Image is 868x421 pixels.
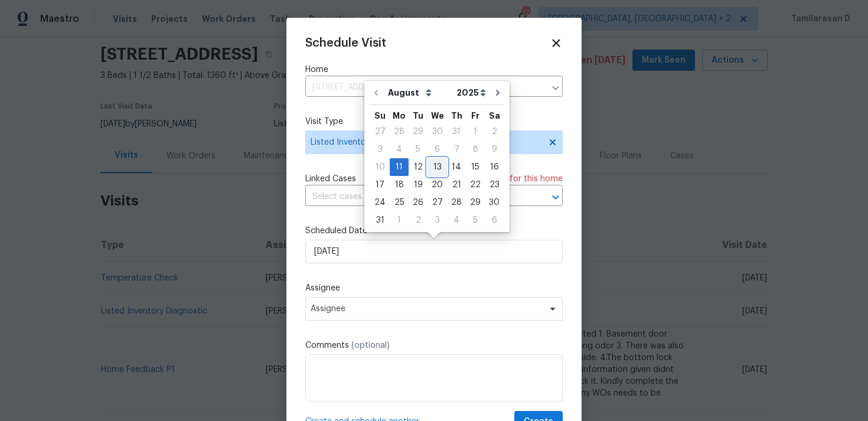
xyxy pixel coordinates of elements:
div: Sat Aug 30 2025 [485,194,504,211]
div: Thu Aug 21 2025 [447,176,466,194]
select: Month [385,84,453,102]
div: Thu Sep 04 2025 [447,211,466,229]
div: 30 [485,194,504,211]
span: Assignee [311,304,542,314]
div: 21 [447,177,466,193]
label: Visit Type [305,116,563,128]
button: Go to next month [489,81,507,105]
span: (optional) [351,341,390,350]
div: 3 [428,212,447,229]
div: Mon Sep 01 2025 [390,211,409,229]
div: Fri Aug 08 2025 [466,141,485,158]
abbr: Wednesday [431,112,444,120]
div: 24 [370,194,390,211]
div: 8 [466,141,485,158]
abbr: Saturday [489,112,500,120]
div: 7 [447,141,466,158]
div: Sat Aug 16 2025 [485,158,504,176]
div: 25 [390,194,409,211]
div: Sat Aug 09 2025 [485,141,504,158]
div: 18 [390,177,409,193]
label: Home [305,64,563,76]
div: Wed Aug 27 2025 [428,194,447,211]
div: Tue Sep 02 2025 [409,211,428,229]
abbr: Monday [393,112,406,120]
button: Open [547,189,564,205]
div: Mon Aug 25 2025 [390,194,409,211]
div: 6 [428,141,447,158]
div: 20 [428,177,447,193]
div: Fri Aug 01 2025 [466,123,485,141]
button: Go to previous month [367,81,385,105]
div: Wed Aug 06 2025 [428,141,447,158]
div: 31 [447,123,466,140]
div: 23 [485,177,504,193]
div: 28 [447,194,466,211]
div: Fri Aug 22 2025 [466,176,485,194]
div: Sat Aug 23 2025 [485,176,504,194]
div: Tue Aug 12 2025 [409,158,428,176]
div: 27 [428,194,447,211]
div: 26 [409,194,428,211]
div: 13 [428,159,447,175]
div: Sun Aug 10 2025 [370,158,390,176]
div: 4 [390,141,409,158]
div: Tue Aug 05 2025 [409,141,428,158]
input: Select cases [305,188,530,206]
input: M/D/YYYY [305,240,563,263]
div: 6 [485,212,504,229]
div: Fri Aug 29 2025 [466,194,485,211]
div: Mon Aug 11 2025 [390,158,409,176]
div: 22 [466,177,485,193]
label: Scheduled Date [305,225,563,237]
div: Sat Aug 02 2025 [485,123,504,141]
div: 27 [370,123,390,140]
div: Wed Aug 13 2025 [428,158,447,176]
div: 29 [466,194,485,211]
div: Thu Aug 14 2025 [447,158,466,176]
span: Linked Cases [305,173,356,185]
div: Sun Aug 24 2025 [370,194,390,211]
label: Assignee [305,282,563,294]
div: Sun Aug 03 2025 [370,141,390,158]
div: Mon Aug 04 2025 [390,141,409,158]
span: Listed Inventory Diagnostic [311,136,540,148]
div: Tue Jul 29 2025 [409,123,428,141]
div: 2 [409,212,428,229]
div: 17 [370,177,390,193]
div: 15 [466,159,485,175]
div: Thu Aug 28 2025 [447,194,466,211]
div: 5 [466,212,485,229]
div: 31 [370,212,390,229]
div: 14 [447,159,466,175]
div: 4 [447,212,466,229]
div: 11 [390,159,409,175]
div: 19 [409,177,428,193]
div: Sat Sep 06 2025 [485,211,504,229]
span: Close [550,37,563,50]
select: Year [453,84,489,102]
div: Wed Aug 20 2025 [428,176,447,194]
div: Fri Sep 05 2025 [466,211,485,229]
span: Schedule Visit [305,37,386,49]
div: Sun Jul 27 2025 [370,123,390,141]
abbr: Tuesday [413,112,423,120]
div: Wed Jul 30 2025 [428,123,447,141]
div: 3 [370,141,390,158]
div: Mon Aug 18 2025 [390,176,409,194]
div: 2 [485,123,504,140]
div: Tue Aug 26 2025 [409,194,428,211]
div: Sun Aug 31 2025 [370,211,390,229]
abbr: Thursday [451,112,462,120]
div: 29 [409,123,428,140]
div: Wed Sep 03 2025 [428,211,447,229]
div: 16 [485,159,504,175]
abbr: Sunday [374,112,386,120]
div: 5 [409,141,428,158]
div: 30 [428,123,447,140]
div: 1 [390,212,409,229]
div: 1 [466,123,485,140]
input: Enter in an address [305,79,545,97]
div: Thu Jul 31 2025 [447,123,466,141]
div: Sun Aug 17 2025 [370,176,390,194]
